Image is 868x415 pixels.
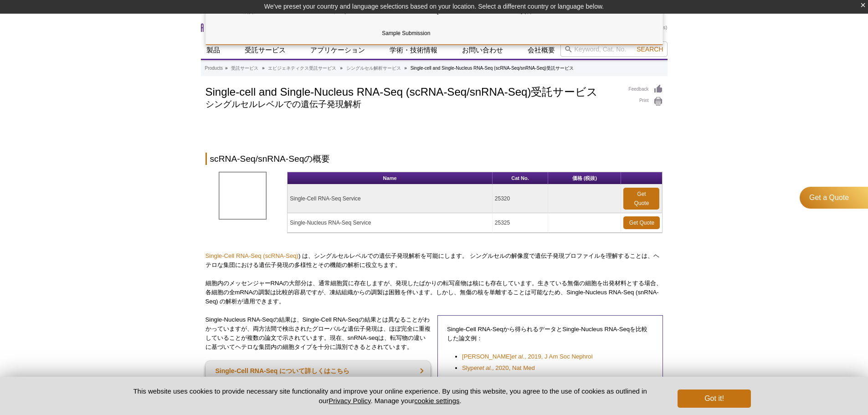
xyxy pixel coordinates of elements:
[384,41,443,59] a: 学術・技術情報
[262,66,265,71] li: »
[629,84,663,94] a: Feedback
[205,315,431,352] p: Single-Nucleus RNA-Seqの結果は、Single-Cell RNA-Seqの結果とは異なることがわかっていますが、両方法間で検出されたグローバルな遺伝子発現は、ほぼ完全に重複し...
[239,41,291,59] a: 受託サービス
[205,64,223,72] a: Products
[522,41,560,59] a: 会社概要
[800,187,868,209] a: Get a Quote
[288,172,493,184] th: Name
[637,46,663,53] span: Search
[118,386,663,405] p: This website uses cookies to provide necessary site functionality and improve your online experie...
[678,389,750,408] button: Got it!
[462,352,593,361] a: [PERSON_NAME]et al., 2019, J Am Soc Nephrol
[634,45,666,53] button: Search
[479,364,492,371] em: et al.
[560,41,668,57] input: Keyword, Cat. No.
[629,97,663,107] a: Print
[268,64,336,72] a: エピジェネティクス受託サービス
[623,188,659,210] a: Get Quote
[493,172,548,184] th: Cat No.
[447,325,653,343] p: Single-Cell RNA-Seqから得られるデータとSingle-Nucleus RNA-Seqを比較した論文例：
[205,153,663,165] h2: scRNA-Seq/snRNA-Seqの概要
[219,172,267,220] img: scRNA-Seq Service
[548,172,621,184] th: 価格 (税抜)
[205,361,431,381] a: Single-Cell RNA-Seq について詳しくはこちら
[462,364,535,373] a: Slyperet al., 2020, Nat Med
[225,66,228,71] li: »
[305,41,370,59] a: アプリケーション
[411,66,574,71] li: Single-cell and Single-Nucleus RNA-Seq (scRNA-Seq/snRNA-Seq)受託サービス
[346,64,401,72] a: シングルセル解析サービス
[511,353,524,360] em: et al.
[462,375,572,384] a: [PERSON_NAME]et al., 2018, PLoS One
[205,251,663,270] p: ) は、シングルセルレベルでの遺伝子発現解析を可能にします。 シングルセルの解像度で遺伝子発現プロファイルを理解することは、ヘテロな集団における遺伝子発現の多様性とその機能の解析に役立ちます。
[493,213,548,233] td: 25325
[205,84,620,98] h1: Single-cell and Single-Nucleus RNA-Seq (scRNA-Seq/snRNA-Seq)受託サービス
[404,66,407,71] li: »
[288,184,493,213] td: Single-Cell RNA-Seq Service
[623,216,660,229] a: Get Quote
[231,64,258,72] a: 受託サービス
[205,252,298,259] a: Single-Cell RNA-Seq (scRNA-Seq)
[511,376,524,383] em: et al.
[205,279,663,306] p: 細胞内のメッセンジャーRNAの大部分は、通常細胞質に存在しますが、発現したばかりの転写産物は核にも存在しています。生きている無傷の細胞を出発材料とする場合、各細胞の全mRNAの調製は比較的容易で...
[206,22,607,44] a: Sample Submission
[201,41,226,59] a: 製品
[414,397,459,405] button: cookie settings
[340,66,343,71] li: »
[457,41,508,59] a: お問い合わせ
[288,213,493,233] td: Single-Nucleus RNA-Seq Service
[205,100,620,108] h2: シングルセルレベルでの遺伝子発現解析
[493,184,548,213] td: 25320
[329,397,370,405] a: Privacy Policy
